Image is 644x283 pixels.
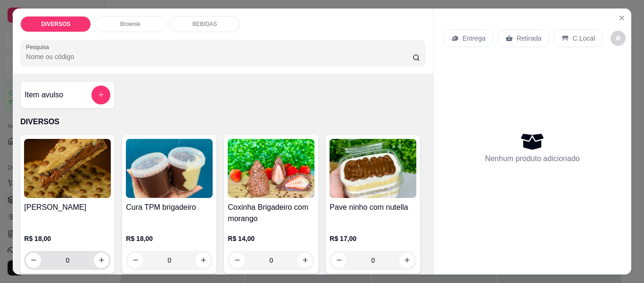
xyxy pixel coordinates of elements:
p: DIVERSOS [20,116,425,128]
p: R$ 18,00 [24,234,111,243]
h4: Coxinha Brigadeiro com morango [228,202,314,224]
img: product-image [24,139,111,198]
p: R$ 14,00 [228,234,314,243]
button: decrease-product-quantity [128,253,143,268]
button: increase-product-quantity [399,253,414,268]
p: C.Local [573,34,595,43]
button: decrease-product-quantity [331,253,347,268]
img: product-image [126,139,213,198]
p: DIVERSOS [41,20,70,28]
button: decrease-product-quantity [26,253,41,268]
p: BEBIDAS [192,20,217,28]
h4: Item avulso [25,89,63,101]
button: Close [614,10,629,26]
h4: Pave ninho com nutella [330,202,416,213]
p: Brownie [120,20,140,28]
button: increase-product-quantity [297,253,313,268]
button: add-separate-item [91,86,110,104]
p: Nenhum produto adicionado [485,153,580,164]
button: increase-product-quantity [196,253,211,268]
img: product-image [330,139,416,198]
button: increase-product-quantity [94,253,109,268]
p: R$ 17,00 [330,234,416,243]
h4: Cura TPM brigadeiro [126,202,213,213]
button: decrease-product-quantity [611,31,626,46]
h4: [PERSON_NAME] [24,202,111,213]
p: Retirada [517,34,542,43]
label: Pesquisa [26,43,52,51]
button: decrease-product-quantity [230,253,245,268]
input: Pesquisa [26,52,413,61]
p: Entrega [462,34,486,43]
img: product-image [228,139,314,198]
p: R$ 18,00 [126,234,213,243]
